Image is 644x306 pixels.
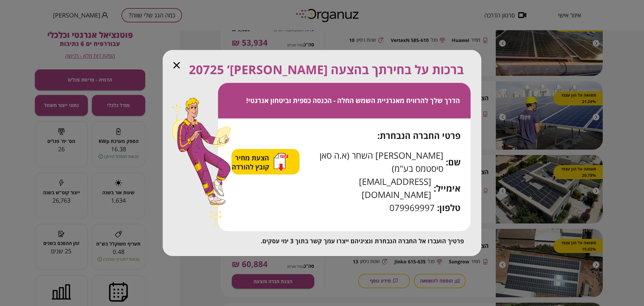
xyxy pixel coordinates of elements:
[189,61,464,79] span: ברכות על בחירתך בהצעה [PERSON_NAME]’ 20725
[446,156,461,169] span: שם:
[437,201,461,214] span: טלפון:
[389,201,435,214] span: 079969997
[261,237,464,245] span: פרטיך הועברו אל החברה הנבחרת ונציגיהם ייצרו עמך קשר בתוך 3 ימי עסקים.
[434,182,461,195] span: אימייל:
[246,96,460,105] span: הדרך שלך להרוויח מאנרגיית השמש החלה - הכנסה כספית וביטחון אנרגטי!
[232,153,271,171] span: הצעת מחיר קובץ להורדה
[300,149,443,175] span: [PERSON_NAME] השחר (א.ה סאן סיסטמס בע"מ)
[232,153,288,172] button: הצעת מחיר קובץ להורדה
[231,129,461,142] div: פרטי החברה הנבחרת:
[300,175,431,201] span: [EMAIL_ADDRESS][DOMAIN_NAME]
